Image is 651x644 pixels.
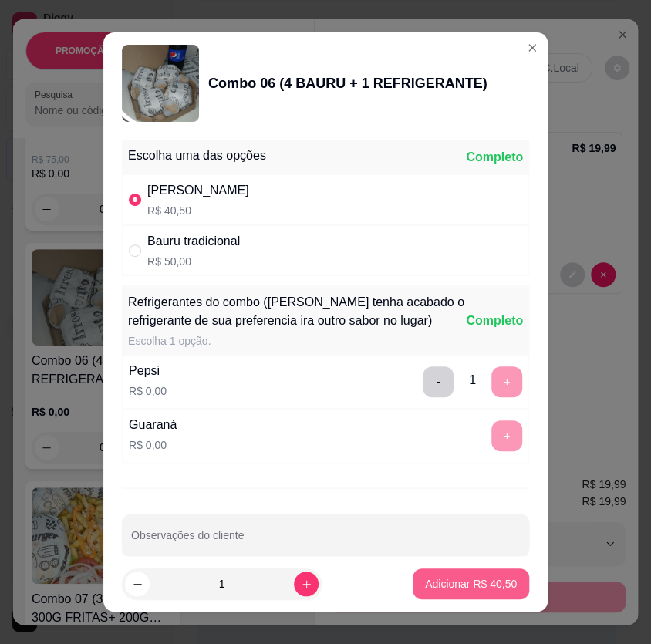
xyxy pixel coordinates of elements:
button: decrease-product-quantity [125,572,150,596]
button: delete [423,366,454,397]
p: R$ 0,00 [129,437,177,453]
div: Combo 06 (4 BAURU + 1 REFRIGERANTE) [208,72,487,94]
div: Bauru tradicional [147,232,240,251]
div: [PERSON_NAME] [147,181,249,200]
div: Guaraná [129,416,177,434]
input: Observações do cliente [131,534,520,549]
button: Adicionar R$ 40,50 [413,568,529,599]
p: R$ 0,00 [129,383,167,399]
div: Refrigerantes do combo ([PERSON_NAME] tenha acabado o refrigerante de sua preferencia ira outro s... [128,293,466,330]
p: R$ 40,50 [147,203,249,218]
p: R$ 50,00 [147,254,240,269]
div: Completo [466,312,523,330]
div: Pepsi [129,362,167,380]
button: Close [520,35,545,60]
p: Adicionar R$ 40,50 [425,576,517,592]
div: Completo [466,148,523,167]
div: 1 [469,371,476,389]
div: Escolha 1 opção. [128,333,466,349]
div: Escolha uma das opções [128,147,266,165]
img: product-image [122,45,199,122]
button: increase-product-quantity [294,572,319,596]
